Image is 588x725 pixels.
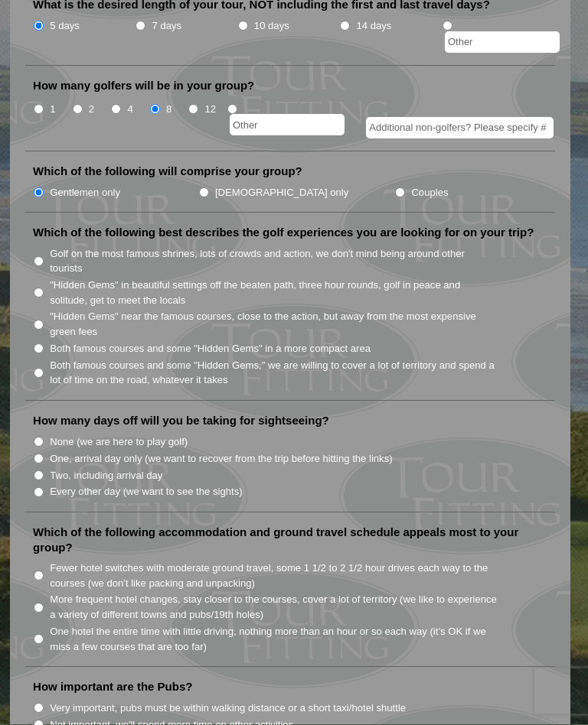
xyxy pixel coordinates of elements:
label: None (we are here to play golf) [50,435,188,450]
label: Both famous courses and some "Hidden Gems," we are willing to cover a lot of territory and spend ... [50,359,498,389]
label: 12 [205,102,217,118]
label: Golf on the most famous shrines, lots of crowds and action, we don't mind being around other tour... [50,247,498,277]
input: Other [445,32,560,54]
label: More frequent hotel changes, stay closer to the courses, cover a lot of territory (we like to exp... [50,593,498,623]
input: Additional non-golfers? Please specify # [366,118,554,139]
input: Other [230,115,345,136]
label: 1 [50,102,55,118]
label: One, arrival day only (we want to recover from the trip before hitting the links) [50,452,392,467]
label: Which of the following accommodation and ground travel schedule appeals most to your group? [33,525,547,555]
label: 8 [166,102,171,118]
label: 7 days [152,19,182,34]
label: [DEMOGRAPHIC_DATA] only [215,186,348,201]
label: Every other day (we want to see the sights) [50,485,242,500]
label: Couples [411,186,448,201]
label: How many days off will you be taking for sightseeing? [33,414,329,429]
label: "Hidden Gems" near the famous courses, close to the action, but away from the most expensive gree... [50,310,498,340]
label: Which of the following best describes the golf experiences you are looking for on your trip? [33,226,534,241]
label: How important are the Pubs? [33,680,192,695]
label: How many golfers will be in your group? [33,79,254,94]
label: Fewer hotel switches with moderate ground travel, some 1 1/2 to 2 1/2 hour drives each way to the... [50,561,498,591]
label: 14 days [356,19,391,34]
label: 10 days [254,19,289,34]
label: 5 days [50,19,80,34]
label: One hotel the entire time with little driving, nothing more than an hour or so each way (it’s OK ... [50,625,498,655]
label: Both famous courses and some "Hidden Gems" in a more compact area [50,342,371,357]
label: Two, including arrival day [50,469,162,484]
label: Very important, pubs must be within walking distance or a short taxi/hotel shuttle [50,701,406,717]
label: Gentlemen only [50,186,120,201]
label: Which of the following will comprise your group? [33,164,302,180]
label: 4 [127,102,132,118]
label: "Hidden Gems" in beautiful settings off the beaten path, three hour rounds, golf in peace and sol... [50,278,498,308]
label: 2 [89,102,94,118]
